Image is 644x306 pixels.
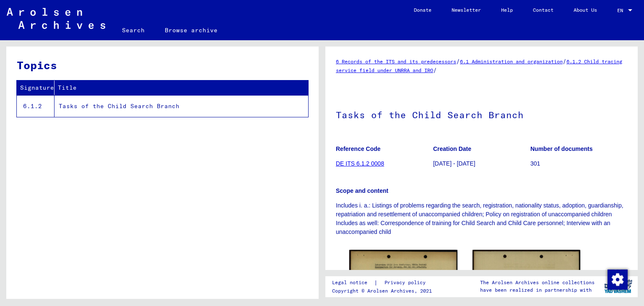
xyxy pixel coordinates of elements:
img: Change consent [608,270,628,290]
a: Search [112,20,155,40]
p: Copyright © Arolsen Archives, 2021 [332,287,436,295]
a: 6 Records of the ITS and its predecessors [336,58,456,65]
h3: Topics [17,57,308,73]
b: Reference Code [336,145,381,152]
b: Number of documents [530,145,593,152]
p: Includes i. a.: Listings of problems regarding the search, registration, nationality status, adop... [336,201,627,236]
a: Legal notice [332,278,374,287]
span: EN [617,8,626,13]
a: Privacy policy [378,278,436,287]
b: Creation Date [433,145,471,152]
b: Scope and content [336,187,388,194]
span: / [456,57,460,65]
img: Arolsen_neg.svg [7,8,105,29]
th: Signature [17,80,55,95]
th: Title [55,80,308,95]
td: Tasks of the Child Search Branch [55,95,308,117]
a: 6.1 Administration and organization [460,58,563,65]
span: / [563,57,566,65]
img: yv_logo.png [602,276,634,297]
p: have been realized in partnership with [480,286,595,294]
a: Browse archive [155,20,228,40]
a: DE ITS 6.1.2 0008 [336,160,384,167]
p: 301 [530,159,627,168]
h1: Tasks of the Child Search Branch [336,96,627,132]
p: The Arolsen Archives online collections [480,279,595,286]
td: 6.1.2 [17,95,55,117]
p: [DATE] - [DATE] [433,159,530,168]
span: / [433,66,437,74]
div: | [332,278,436,287]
